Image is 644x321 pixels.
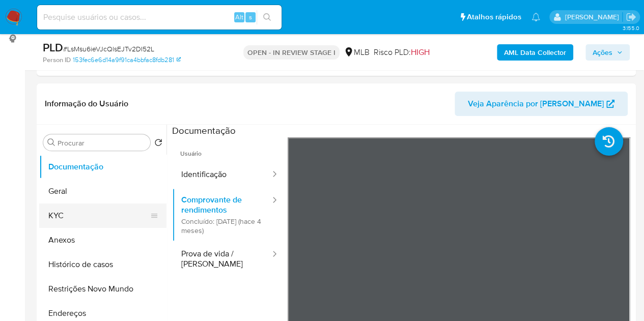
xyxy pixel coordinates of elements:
[468,92,604,116] span: Veja Aparência por [PERSON_NAME]
[235,12,243,22] span: Alt
[593,44,612,61] span: Ações
[344,47,370,58] div: MLB
[47,138,55,147] button: Procurar
[37,11,282,24] input: Pesquise usuários ou casos...
[58,138,146,148] input: Procurar
[243,45,340,60] p: OPEN - IN REVIEW STAGE I
[39,155,166,179] button: Documentação
[504,44,566,61] b: AML Data Collector
[585,44,630,61] button: Ações
[63,44,154,54] span: # LsMsu6ieVJcQlsEJTv2DI52L
[626,12,636,22] a: Sair
[45,99,128,109] h1: Informação do Usuário
[622,24,639,32] span: 3.155.0
[455,92,628,116] button: Veja Aparência por [PERSON_NAME]
[249,12,252,22] span: s
[411,46,430,58] span: HIGH
[467,12,521,22] span: Atalhos rápidos
[257,10,277,24] button: search-icon
[39,228,166,252] button: Anexos
[39,277,166,301] button: Restrições Novo Mundo
[565,12,622,22] p: jonathan.shikay@mercadolivre.com
[43,39,63,55] b: PLD
[374,47,430,58] span: Risco PLD:
[531,13,540,21] a: Notificações
[39,179,166,203] button: Geral
[39,203,158,228] button: KYC
[73,55,181,65] a: 153fec6e6d14a9f91ca4bbfac8fdb281
[497,44,573,61] button: AML Data Collector
[154,138,162,150] button: Retornar ao pedido padrão
[39,252,166,277] button: Histórico de casos
[43,55,71,65] b: Person ID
